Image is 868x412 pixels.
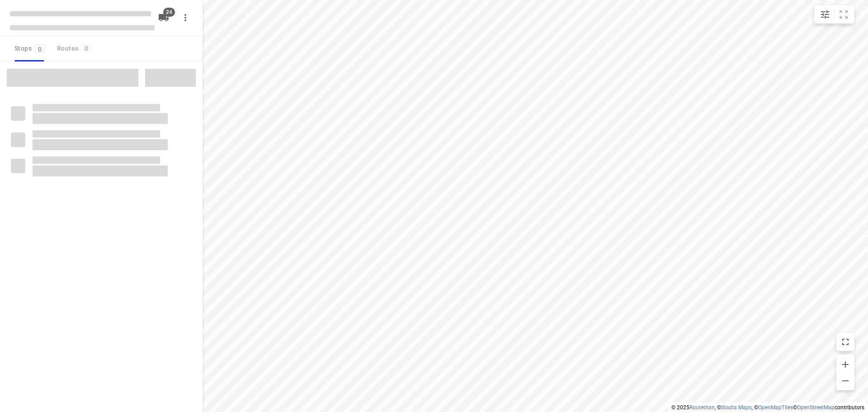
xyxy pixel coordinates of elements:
[797,404,835,411] a: OpenStreetMap
[816,5,834,24] button: Map settings
[689,404,715,411] a: Routetitan
[758,404,793,411] a: OpenMapTiles
[721,404,752,411] a: Stadia Maps
[814,5,854,24] div: small contained button group
[671,404,864,411] li: © 2025 , © , © © contributors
